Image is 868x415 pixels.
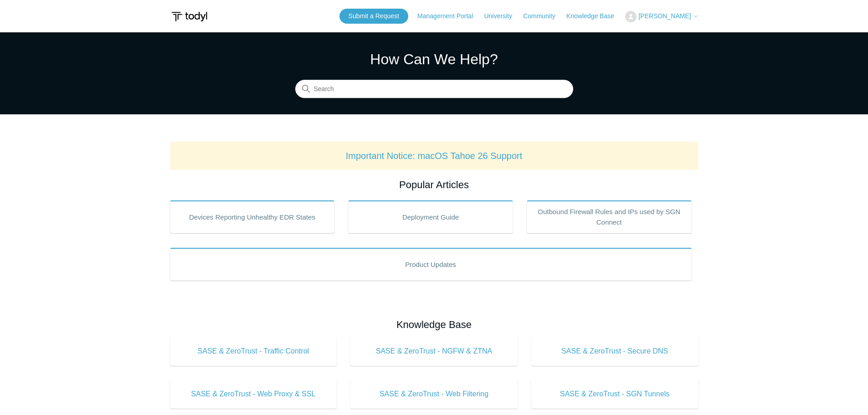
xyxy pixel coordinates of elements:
a: Submit a Request [339,9,408,24]
span: [PERSON_NAME] [638,12,691,20]
img: Todyl Support Center Help Center home page [170,8,209,25]
a: SASE & ZeroTrust - Web Filtering [350,379,518,409]
h1: How Can We Help? [295,48,573,70]
a: SASE & ZeroTrust - Web Proxy & SSL [170,379,337,409]
a: Outbound Firewall Rules and IPs used by SGN Connect [527,200,692,233]
a: Devices Reporting Unhealthy EDR States [170,200,335,233]
span: SASE & ZeroTrust - Secure DNS [545,346,685,357]
a: SASE & ZeroTrust - NGFW & ZTNA [350,337,518,366]
h2: Popular Articles [170,177,699,192]
a: Management Portal [417,11,482,21]
a: SASE & ZeroTrust - Traffic Control [170,337,337,366]
a: University [484,11,521,21]
input: Search [295,80,573,98]
span: SASE & ZeroTrust - Web Filtering [364,389,504,400]
span: SASE & ZeroTrust - NGFW & ZTNA [364,346,504,357]
a: Deployment Guide [348,200,513,233]
span: SASE & ZeroTrust - Traffic Control [184,346,324,357]
button: [PERSON_NAME] [625,11,698,22]
span: SASE & ZeroTrust - SGN Tunnels [545,389,685,400]
a: Community [523,11,565,21]
a: SASE & ZeroTrust - Secure DNS [531,337,699,366]
span: SASE & ZeroTrust - Web Proxy & SSL [184,389,324,400]
a: SASE & ZeroTrust - SGN Tunnels [531,379,699,409]
h2: Knowledge Base [170,317,699,332]
a: Product Updates [170,248,692,281]
a: Knowledge Base [566,11,623,21]
a: Important Notice: macOS Tahoe 26 Support [346,151,523,161]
